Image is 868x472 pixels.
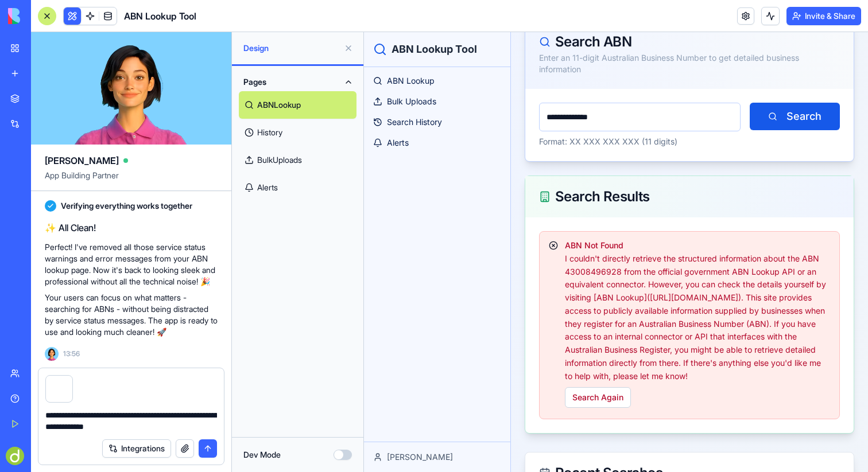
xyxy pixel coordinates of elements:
[5,81,142,99] a: Search History
[45,292,218,338] p: Your users can focus on what matters - searching for ABNs - without being distracted by service s...
[201,207,466,220] p: ABN Not Found
[175,104,377,115] div: Format: XX XXX XXX XXX (11 digits)
[5,40,142,58] a: ABN Lookup
[243,449,281,461] label: Dev Mode
[23,105,45,116] span: Alerts
[23,84,78,96] span: Search History
[239,91,356,119] a: ABNLookup
[124,9,196,23] span: ABN Lookup Tool
[201,220,466,351] p: I couldn't directly retrieve the structured information about the ABN 43008496928 from the offici...
[786,7,861,25] button: Invite & Share
[175,20,476,43] div: Enter an 11-digit Australian Business Number to get detailed business information
[45,241,218,287] p: Perfect! I've removed all those service status warnings and error messages from your ABN lookup p...
[23,64,72,75] span: Bulk Uploads
[23,419,89,431] span: [PERSON_NAME]
[8,8,79,24] img: logo
[201,355,267,376] button: Search Again
[239,73,356,91] button: Pages
[45,221,218,235] h2: ✨ All Clean!
[45,170,218,190] span: App Building Partner
[239,119,356,146] a: History
[45,154,119,167] span: [PERSON_NAME]
[63,349,80,358] span: 13:56
[175,3,476,17] div: Search ABN
[28,9,113,25] h1: ABN Lookup Tool
[5,102,142,120] a: Alerts
[61,200,192,212] span: Verifying everything works together
[243,42,339,54] span: Design
[239,174,356,201] a: Alerts
[5,60,142,79] a: Bulk Uploads
[175,158,476,171] div: Search Results
[45,347,59,361] img: Ella_00000_wcx2te.png
[175,434,476,448] div: Recent Searches
[23,43,71,54] span: ABN Lookup
[102,439,171,458] button: Integrations
[386,71,476,98] button: Search
[239,146,356,174] a: BulkUploads
[6,447,24,465] img: ACg8ocKLiuxVlZxYqIFm0sXpc2U2V2xjLcGUMZAI5jTIVym1qABw4lvf=s96-c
